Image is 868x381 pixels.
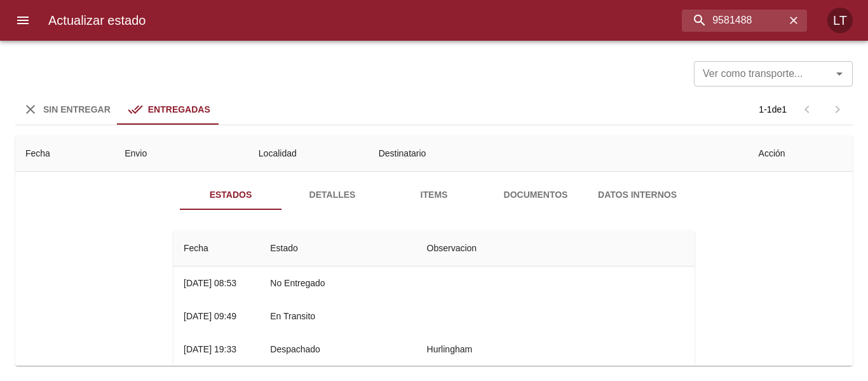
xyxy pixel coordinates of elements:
[417,230,695,267] th: Observacion
[260,267,416,300] td: No Entregado
[187,187,274,203] span: Estados
[682,10,785,32] input: buscar
[248,135,369,172] th: Localidad
[827,8,853,33] div: LT
[391,187,477,203] span: Items
[180,179,688,210] div: Tabs detalle de guia
[749,135,853,172] th: Acción
[184,278,236,288] div: [DATE] 08:53
[289,187,376,203] span: Detalles
[260,300,416,333] td: En Transito
[148,104,210,114] span: Entregadas
[48,10,146,31] h6: Actualizar estado
[369,135,749,172] th: Destinatario
[184,311,236,321] div: [DATE] 09:49
[15,135,114,172] th: Fecha
[759,103,787,116] p: 1 - 1 de 1
[43,104,111,114] span: Sin Entregar
[184,344,236,354] div: [DATE] 19:33
[417,333,695,366] td: Hurlingham
[831,65,848,83] button: Abrir
[114,135,248,172] th: Envio
[260,333,416,366] td: Despachado
[15,94,220,125] div: Tabs Envios
[8,5,38,36] button: menu
[827,8,853,33] div: Abrir información de usuario
[492,187,579,203] span: Documentos
[792,103,822,114] span: Pagina anterior
[594,187,681,203] span: Datos Internos
[822,94,853,125] span: Pagina siguiente
[260,230,416,267] th: Estado
[173,230,260,267] th: Fecha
